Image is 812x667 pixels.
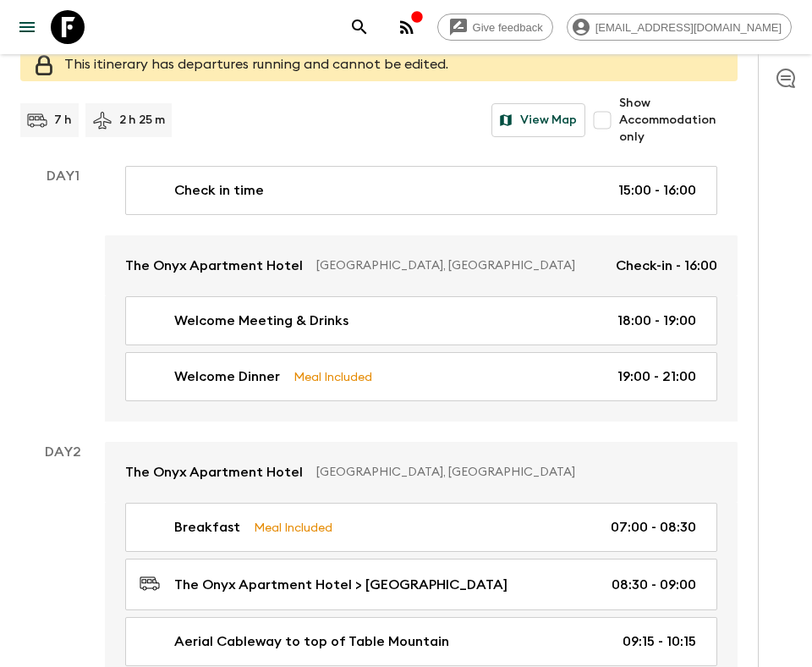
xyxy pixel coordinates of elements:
[254,518,332,537] p: Meal Included
[125,256,303,276] p: The Onyx Apartment Hotel
[617,367,696,387] p: 19:00 - 21:00
[105,235,738,296] a: The Onyx Apartment Hotel[GEOGRAPHIC_DATA], [GEOGRAPHIC_DATA]Check-in - 16:00
[316,464,704,481] p: [GEOGRAPHIC_DATA], [GEOGRAPHIC_DATA]
[619,95,738,146] span: Show Accommodation only
[125,503,717,552] a: BreakfastMeal Included07:00 - 08:30
[54,112,72,129] p: 7 h
[618,180,696,201] p: 15:00 - 16:00
[20,166,105,186] p: Day 1
[437,14,553,41] a: Give feedback
[125,617,717,666] a: Aerial Cableway to top of Table Mountain09:15 - 10:15
[464,21,552,34] span: Give feedback
[567,14,792,41] div: [EMAIL_ADDRESS][DOMAIN_NAME]
[586,21,791,34] span: [EMAIL_ADDRESS][DOMAIN_NAME]
[125,296,717,345] a: Welcome Meeting & Drinks18:00 - 19:00
[20,442,105,462] p: Day 2
[174,575,507,595] p: The Onyx Apartment Hotel > [GEOGRAPHIC_DATA]
[174,631,449,652] p: Aerial Cableway to top of Table Mountain
[174,367,280,387] p: Welcome Dinner
[119,112,165,129] p: 2 h 25 m
[612,575,696,595] p: 08:30 - 09:00
[174,180,264,201] p: Check in time
[617,311,696,331] p: 18:00 - 19:00
[611,517,696,537] p: 07:00 - 08:30
[174,311,348,331] p: Welcome Meeting & Drinks
[316,257,602,274] p: [GEOGRAPHIC_DATA], [GEOGRAPHIC_DATA]
[125,559,717,610] a: The Onyx Apartment Hotel > [GEOGRAPHIC_DATA]08:30 - 09:00
[616,256,717,276] p: Check-in - 16:00
[174,517,240,537] p: Breakfast
[125,352,717,401] a: Welcome DinnerMeal Included19:00 - 21:00
[623,631,696,652] p: 09:15 - 10:15
[125,166,717,215] a: Check in time15:00 - 16:00
[105,442,738,503] a: The Onyx Apartment Hotel[GEOGRAPHIC_DATA], [GEOGRAPHIC_DATA]
[64,58,448,71] span: This itinerary has departures running and cannot be edited.
[343,10,376,44] button: search adventures
[491,103,585,137] button: View Map
[125,462,303,482] p: The Onyx Apartment Hotel
[294,367,372,386] p: Meal Included
[10,10,44,44] button: menu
